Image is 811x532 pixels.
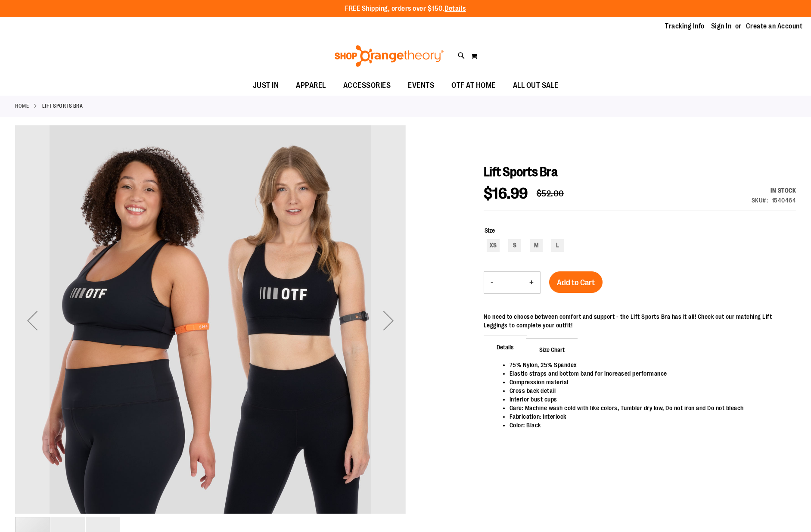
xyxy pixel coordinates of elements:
a: Tracking Info [665,22,705,31]
span: Size Chart [526,338,578,361]
div: No need to choose between comfort and support - the Lift Sports Bra has it all! Check out our mat... [484,312,796,330]
div: S [508,239,521,252]
a: Sign In [711,22,732,31]
div: XS [487,239,500,252]
span: Lift Sports Bra [484,165,558,179]
button: Decrease product quantity [484,272,500,293]
input: Product quantity [500,272,523,293]
span: $16.99 [484,185,528,202]
button: Add to Cart [549,271,603,293]
button: Increase product quantity [523,272,540,293]
li: Color: Black [510,421,787,429]
div: Previous [15,125,50,516]
li: Fabrication: Interlock [510,412,787,421]
li: 75% Nylon, 25% Spandex [510,361,787,369]
li: Elastic straps and bottom band for increased performance [510,369,787,378]
a: Create an Account [746,22,803,31]
strong: SKU [752,197,768,204]
div: Main view of 2024 October Lift Sports Bra [15,125,406,516]
strong: Lift Sports Bra [42,102,83,110]
span: EVENTS [408,76,434,95]
img: Shop Orangetheory [333,45,445,67]
div: In stock [752,186,796,195]
span: Details [484,336,527,358]
img: Main view of 2024 October Lift Sports Bra [15,124,406,514]
div: 1540464 [772,196,796,205]
p: FREE Shipping, orders over $150. [345,4,466,14]
span: ALL OUT SALE [513,76,559,95]
span: APPAREL [296,76,326,95]
li: Compression material [510,378,787,386]
div: L [551,239,564,252]
div: M [530,239,543,252]
span: Size [485,227,495,234]
span: OTF AT HOME [451,76,496,95]
a: Details [444,5,466,12]
a: Home [15,102,29,110]
div: Next [371,125,406,516]
div: Availability [752,186,796,195]
li: Cross back detail [510,386,787,395]
li: Interior bust cups [510,395,787,404]
span: $52.00 [537,189,564,199]
span: Add to Cart [557,278,595,287]
li: Care: Machine wash cold with like colors, Tumbler dry low, Do not iron and Do not bleach [510,404,787,412]
span: JUST IN [253,76,279,95]
span: ACCESSORIES [343,76,391,95]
